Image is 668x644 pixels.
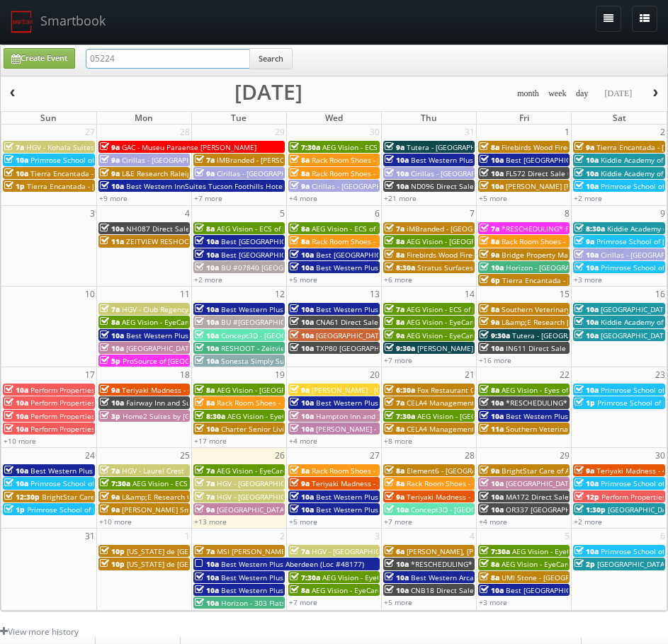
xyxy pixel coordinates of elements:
[195,343,219,353] span: 10a
[249,48,293,69] button: Search
[574,155,599,165] span: 10a
[411,168,510,178] span: Cirillas - [GEOGRAPHIC_DATA]
[290,343,314,353] span: 10a
[4,411,28,421] span: 10a
[384,355,412,365] a: +7 more
[217,492,307,502] span: HGV - [GEOGRAPHIC_DATA]
[4,168,28,178] span: 10a
[217,466,470,476] span: AEG Vision - EyeCare Specialties of [US_STATE] – [PERSON_NAME] Eye Care
[480,236,499,246] span: 8a
[385,317,404,327] span: 8a
[480,330,510,340] span: 9:30a
[290,168,310,178] span: 8a
[30,411,171,421] span: Perform Properties - [GEOGRAPHIC_DATA]
[407,224,583,234] span: iMBranded - [GEOGRAPHIC_DATA][US_STATE] Toyota
[385,505,409,514] span: 10a
[100,411,120,421] span: 3p
[512,330,611,340] span: Tutera - [GEOGRAPHIC_DATA]
[480,155,504,165] span: 10a
[195,317,219,327] span: 10a
[195,224,215,234] span: 8a
[312,155,441,165] span: Rack Room Shoes - [STREET_ADDRESS]
[195,478,215,488] span: 7a
[574,385,599,395] span: 10a
[480,343,504,353] span: 10a
[100,317,120,327] span: 8a
[127,546,322,556] span: [US_STATE] de [GEOGRAPHIC_DATA] - [GEOGRAPHIC_DATA]
[290,398,314,408] span: 10a
[290,411,314,421] span: 10a
[195,168,215,178] span: 9a
[100,559,125,569] span: 10p
[126,181,378,191] span: Best Western InnSuites Tucson Foothills Hotel &amp; Suites (Loc #03093)
[385,385,415,395] span: 6:30a
[194,436,227,446] a: +17 more
[502,275,637,285] span: Tierra Encantada - [GEOGRAPHIC_DATA]
[479,355,511,365] a: +16 more
[4,48,75,69] a: Create Event
[385,559,409,569] span: 10a
[407,492,514,502] span: Teriyaki Madness - 318 Decatur
[574,224,605,234] span: 8:30a
[407,142,505,152] span: Tutera - [GEOGRAPHIC_DATA]
[480,424,504,434] span: 11a
[4,142,24,152] span: 7a
[195,411,225,421] span: 8:30a
[122,155,221,165] span: Cirillas - [GEOGRAPHIC_DATA]
[290,250,314,260] span: 10a
[4,478,28,488] span: 10a
[100,505,120,514] span: 9a
[480,250,499,260] span: 9a
[411,505,523,514] span: Concept3D - [GEOGRAPHIC_DATA]
[100,142,120,152] span: 9a
[479,517,507,527] a: +4 more
[480,304,499,314] span: 8a
[411,181,589,191] span: ND096 Direct Sale MainStay Suites [PERSON_NAME]
[100,385,120,395] span: 9a
[289,436,317,446] a: +4 more
[480,546,510,556] span: 7:30a
[195,492,215,502] span: 7a
[290,492,314,502] span: 10a
[127,559,322,569] span: [US_STATE] de [GEOGRAPHIC_DATA] - [GEOGRAPHIC_DATA]
[480,263,504,272] span: 10a
[27,181,148,191] span: Tierra Encantada - [PERSON_NAME]
[574,398,595,408] span: 1p
[30,168,152,178] span: Tierra Encantada - [PERSON_NAME]
[384,275,412,284] a: +6 more
[480,224,499,234] span: 7a
[100,546,125,556] span: 10p
[574,304,599,314] span: 10a
[4,155,28,165] span: 10a
[4,505,25,514] span: 1p
[290,330,314,340] span: 10a
[122,317,472,327] span: AEG Vision - EyeCare Specialties of [US_STATE] - [PERSON_NAME] Eyecare Associates - [PERSON_NAME]
[122,142,256,152] span: GAC - Museu Paraense [PERSON_NAME]
[574,546,599,556] span: 10a
[574,236,594,246] span: 9a
[126,398,203,408] span: Fairway Inn and Suites
[100,492,120,502] span: 9a
[480,398,504,408] span: 10a
[290,573,320,582] span: 7:30a
[385,142,404,152] span: 9a
[385,398,404,408] span: 7a
[195,250,219,260] span: 10a
[100,466,120,476] span: 7a
[316,250,449,260] span: Best [GEOGRAPHIC_DATA] (Loc #44494)
[290,505,314,514] span: 10a
[227,411,509,421] span: AEG Vision - EyeCare Specialties of [US_STATE][PERSON_NAME] Eyecare Associates
[574,505,606,514] span: 1:30p
[385,546,404,556] span: 6a
[574,492,599,502] span: 12p
[100,236,124,246] span: 11a
[30,385,171,395] span: Perform Properties - [GEOGRAPHIC_DATA]
[417,385,565,395] span: Fox Restaurant Concepts - Culinary Dropout
[195,356,219,366] span: 10a
[217,546,288,556] span: MSI [PERSON_NAME]
[407,466,515,476] span: Element6 - [GEOGRAPHIC_DATA]
[407,398,614,408] span: CELA4 Management Services, Inc. - [PERSON_NAME] Hyundai
[385,466,404,476] span: 8a
[4,181,25,191] span: 1p
[126,224,403,234] span: NH087 Direct Sale [PERSON_NAME][GEOGRAPHIC_DATA], Ascend Hotel Collection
